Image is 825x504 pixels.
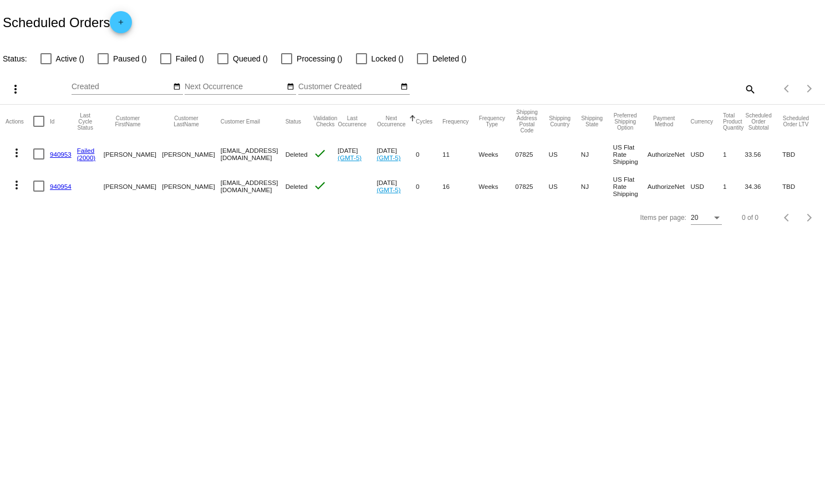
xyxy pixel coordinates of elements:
[798,78,821,100] button: Next page
[648,138,691,170] mat-cell: AuthorizeNet
[432,52,466,65] span: Deleted ()
[613,138,648,170] mat-cell: US Flat Rate Shipping
[376,115,405,127] button: Change sorting for NextOccurrenceUtc
[400,83,408,91] mat-icon: date_range
[691,214,698,222] span: 20
[221,170,286,202] mat-cell: [EMAIL_ADDRESS][DOMAIN_NAME]
[442,138,478,170] mat-cell: 11
[515,109,538,133] button: Change sorting for ShippingPostcode
[648,115,681,127] button: Change sorting for PaymentMethod.Type
[376,154,400,161] a: (GMT-5)
[286,118,301,125] button: Change sorting for Status
[50,118,54,125] button: Change sorting for Id
[338,115,366,127] button: Change sorting for LastOccurrenceUtc
[162,115,211,127] button: Change sorting for CustomerLastName
[338,154,361,161] a: (GMT-5)
[221,118,260,125] button: Change sorting for CustomerEmail
[9,83,22,96] mat-icon: more_vert
[478,115,505,127] button: Change sorting for FrequencyType
[416,170,442,202] mat-cell: 0
[581,115,603,127] button: Change sorting for ShippingState
[782,115,809,127] button: Change sorting for LifetimeValue
[723,138,745,170] mat-cell: 1
[313,147,327,160] mat-icon: check
[640,214,686,222] div: Items per page:
[297,52,342,65] span: Processing ()
[221,138,286,170] mat-cell: [EMAIL_ADDRESS][DOMAIN_NAME]
[776,78,798,100] button: Previous page
[3,11,132,33] h2: Scheduled Orders
[77,147,95,154] a: Failed
[10,146,23,160] mat-icon: more_vert
[3,54,27,63] span: Status:
[50,183,72,190] a: 940954
[723,105,745,138] mat-header-cell: Total Product Quantity
[549,138,581,170] mat-cell: US
[162,138,221,170] mat-cell: [PERSON_NAME]
[173,83,181,91] mat-icon: date_range
[162,170,221,202] mat-cell: [PERSON_NAME]
[581,138,613,170] mat-cell: NJ
[287,83,294,91] mat-icon: date_range
[798,207,821,229] button: Next page
[77,112,94,131] button: Change sorting for LastProcessingCycleId
[313,105,338,138] mat-header-cell: Validation Checks
[6,105,33,138] mat-header-cell: Actions
[442,118,468,125] button: Change sorting for Frequency
[648,170,691,202] mat-cell: AuthorizeNet
[691,214,722,222] mat-select: Items per page:
[742,214,758,222] div: 0 of 0
[50,151,72,158] a: 940953
[376,186,400,193] a: (GMT-5)
[104,170,162,202] mat-cell: [PERSON_NAME]
[613,170,648,202] mat-cell: US Flat Rate Shipping
[690,118,713,125] button: Change sorting for CurrencyIso
[782,138,819,170] mat-cell: TBD
[782,170,819,202] mat-cell: TBD
[549,115,571,127] button: Change sorting for ShippingCountry
[745,138,782,170] mat-cell: 33.56
[286,183,308,190] span: Deleted
[233,52,268,65] span: Queued ()
[56,52,84,65] span: Active ()
[478,170,515,202] mat-cell: Weeks
[549,170,581,202] mat-cell: US
[442,170,478,202] mat-cell: 16
[416,138,442,170] mat-cell: 0
[185,83,284,91] input: Next Occurrence
[371,52,404,65] span: Locked ()
[286,151,308,158] span: Deleted
[376,138,415,170] mat-cell: [DATE]
[690,138,723,170] mat-cell: USD
[104,138,162,170] mat-cell: [PERSON_NAME]
[723,170,745,202] mat-cell: 1
[478,138,515,170] mat-cell: Weeks
[376,170,415,202] mat-cell: [DATE]
[10,178,23,192] mat-icon: more_vert
[515,138,548,170] mat-cell: 07825
[743,80,756,97] mat-icon: search
[104,115,152,127] button: Change sorting for CustomerFirstName
[745,170,782,202] mat-cell: 34.36
[114,18,128,32] mat-icon: add
[745,112,772,131] button: Change sorting for Subtotal
[176,52,204,65] span: Failed ()
[313,179,327,192] mat-icon: check
[613,112,638,131] button: Change sorting for PreferredShippingOption
[338,138,376,170] mat-cell: [DATE]
[515,170,548,202] mat-cell: 07825
[690,170,723,202] mat-cell: USD
[77,154,96,161] a: (2000)
[581,170,613,202] mat-cell: NJ
[776,207,798,229] button: Previous page
[298,83,398,91] input: Customer Created
[72,83,171,91] input: Created
[416,118,432,125] button: Change sorting for Cycles
[113,52,147,65] span: Paused ()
